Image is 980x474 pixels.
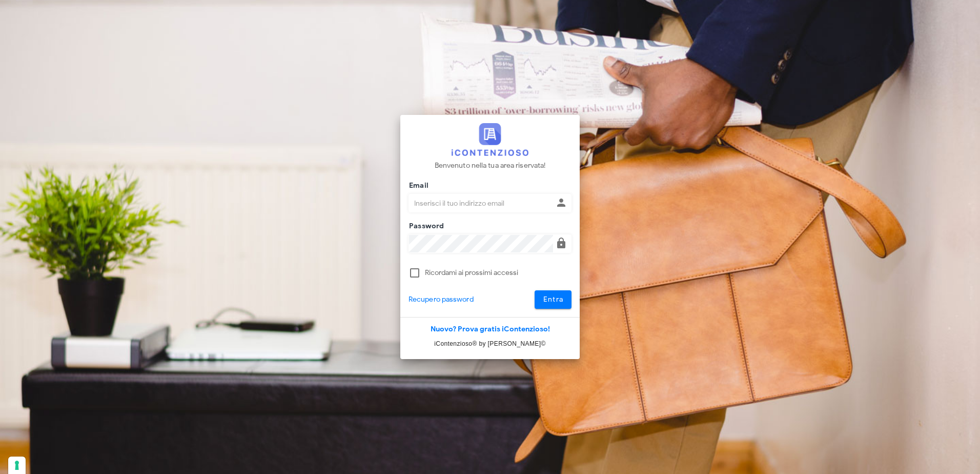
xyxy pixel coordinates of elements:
[409,194,553,212] input: Inserisci il tuo indirizzo email
[425,268,571,278] label: Ricordami ai prossimi accessi
[535,290,572,309] button: Entra
[543,295,564,304] span: Entra
[409,294,474,305] a: Recupero password
[400,339,580,349] p: iContenzioso® by [PERSON_NAME]©
[435,160,546,171] p: Benvenuto nella tua area riservata!
[406,181,428,191] label: Email
[406,221,444,231] label: Password
[431,325,550,333] a: Nuovo? Prova gratis iContenzioso!
[8,457,26,474] button: Le tue preferenze relative al consenso per le tecnologie di tracciamento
